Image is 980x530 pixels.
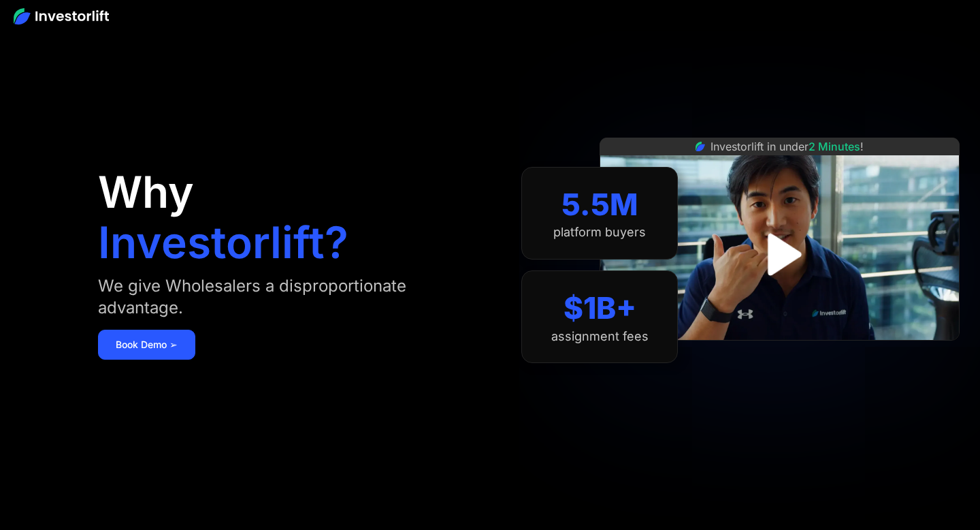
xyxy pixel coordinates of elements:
a: Book Demo ➢ [98,330,195,360]
div: assignment fees [551,329,649,344]
iframe: Customer reviews powered by Trustpilot [678,347,882,364]
h1: Why [98,170,194,214]
div: 5.5M [561,187,638,223]
div: platform buyers [553,225,646,240]
span: 2 Minutes [808,140,860,153]
a: open lightbox [749,224,810,285]
div: We give Wholesalers a disproportionate advantage. [98,275,446,319]
div: Investorlift in under ! [710,138,864,155]
h1: Investorlift? [98,221,348,264]
div: $1B+ [563,290,636,326]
